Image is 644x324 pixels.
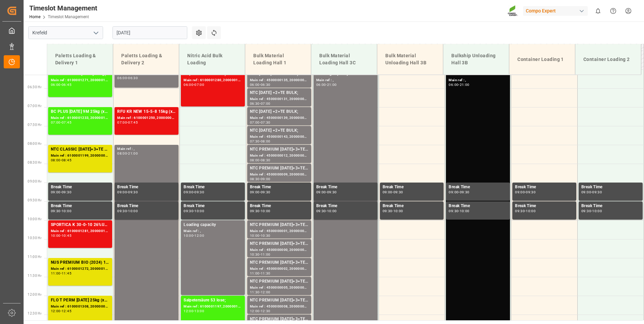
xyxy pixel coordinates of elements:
div: - [127,152,128,155]
div: - [61,310,62,313]
div: - [458,83,459,86]
div: Main ref : 6100001199, 2000000929; [51,153,109,159]
div: 06:00 [51,83,61,86]
div: - [127,121,128,124]
div: NUS PREMIUM BIO (2024) 10L(x60) PL,FR*PD;EST TE-MAX BS 11-48 300kg (x2) BB;BFL P-MAX SL 20L (X48)... [51,259,109,266]
div: Container Loading 2 [581,53,636,66]
div: 10:30 [261,234,270,237]
button: Compo Expert [523,4,590,17]
div: NTC [DATE] +2+TE BULK; [250,108,309,115]
div: Main ref : 4500000131, 2000000058; [250,96,309,102]
div: 06:00 [250,83,260,86]
div: 09:30 [449,209,458,213]
div: Paletts Loading & Delivery 1 [53,50,107,69]
div: 09:00 [581,191,591,194]
div: - [61,209,62,213]
span: 12:30 Hr [28,312,41,315]
div: - [392,209,393,213]
span: 10:30 Hr [28,236,41,240]
div: 10:00 [250,234,260,237]
div: 06:00 [184,83,193,86]
div: 06:45 [62,83,71,86]
div: Main ref : , [184,228,242,234]
div: - [260,159,261,162]
div: 07:45 [62,121,71,124]
div: Main ref : , [117,146,176,152]
div: - [61,191,62,194]
div: - [525,209,526,213]
div: - [260,234,261,237]
div: 10:30 [250,253,260,256]
div: NTC PREMIUM [DATE]+3+TE BULK; [250,146,309,153]
div: Main ref : 6100001308, 2000000916; [51,304,109,310]
div: - [193,191,194,194]
div: 11:00 [250,272,260,275]
a: Home [29,14,40,19]
div: 06:30 [128,76,138,79]
div: Main ref : 6100001271, 2000001091; [51,77,109,83]
div: 10:45 [62,234,71,237]
div: Main ref : 4500000135, 2000000058; [250,77,309,83]
div: - [260,291,261,294]
div: Bulk Material Loading Hall 1 [251,50,305,69]
div: Main ref : 6100001281, 2000001115; [51,228,109,234]
div: Break Time [581,203,640,209]
div: FLO T PERM [DATE] 25kg (x40) INT; [51,297,109,304]
div: NTC PREMIUM [DATE]+3+TE BULK; [250,165,309,172]
div: 08:00 [117,152,127,155]
div: Main ref : 4500000002, 2000000014; [250,266,309,272]
div: 08:00 [51,159,61,162]
div: NTC [DATE] +2+TE BULK; [250,90,309,96]
div: 09:00 [515,191,525,194]
div: 11:00 [51,272,61,275]
div: Bulk Material Unloading Hall 3B [383,50,438,69]
input: DD.MM.YYYY [112,26,187,39]
div: - [326,191,327,194]
div: 06:00 [117,76,127,79]
div: Paletts Loading & Delivery 2 [119,50,173,69]
div: 09:30 [117,209,127,213]
div: 07:00 [194,83,204,86]
div: 09:30 [51,209,61,213]
div: 09:00 [51,191,61,194]
div: - [260,83,261,86]
div: Main ref : 4500000008, 2000000014; [250,304,309,310]
div: 07:00 [117,121,127,124]
div: Break Time [515,203,574,209]
span: 08:00 Hr [28,142,41,145]
div: 09:30 [194,191,204,194]
span: 09:00 Hr [28,180,41,183]
div: Break Time [316,203,375,209]
span: 10:00 Hr [28,217,41,221]
div: Main ref : 4500000009, 2000000014; [250,172,309,177]
div: Bulk Material Loading Hall 3C [317,50,372,69]
div: 08:30 [261,159,270,162]
div: 10:00 [261,209,270,213]
div: 09:00 [250,191,260,194]
div: - [127,76,128,79]
div: Break Time [184,184,242,191]
button: show 0 new notifications [590,3,606,19]
div: 09:30 [592,191,602,194]
div: Main ref : 4500000005, 2000000014; [250,285,309,291]
div: 21:00 [128,152,138,155]
div: Main ref : 6100001280, 2000001119; [184,77,242,83]
div: NTC PREMIUM [DATE]+3+TE BULK; [250,259,309,266]
div: - [392,191,393,194]
div: - [193,83,194,86]
div: - [193,209,194,213]
div: 09:30 [581,209,591,213]
div: NTC PREMIUM [DATE]+3+TE BULK; [250,240,309,247]
div: NTC PREMIUM [DATE]+3+TE BULK; [250,222,309,228]
div: Break Time [184,203,242,209]
div: 10:00 [184,234,193,237]
div: NTC PREMIUM [DATE]+3+TE BULK; [250,316,309,323]
div: - [127,209,128,213]
div: 09:30 [327,191,337,194]
div: 08:45 [62,159,71,162]
div: - [127,191,128,194]
span: 08:30 Hr [28,161,41,164]
div: Break Time [250,203,309,209]
span: 07:00 Hr [28,104,41,108]
div: 10:00 [194,209,204,213]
